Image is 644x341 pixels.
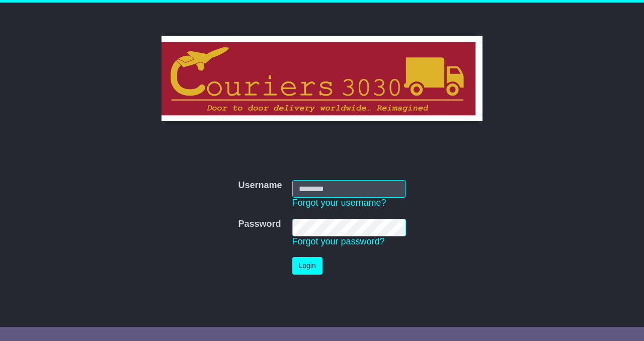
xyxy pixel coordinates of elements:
label: Username [238,180,282,191]
a: Forgot your username? [292,198,386,208]
img: Couriers 3030 [162,36,483,121]
label: Password [238,219,281,230]
a: Forgot your password? [292,236,385,246]
button: Login [292,257,323,275]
